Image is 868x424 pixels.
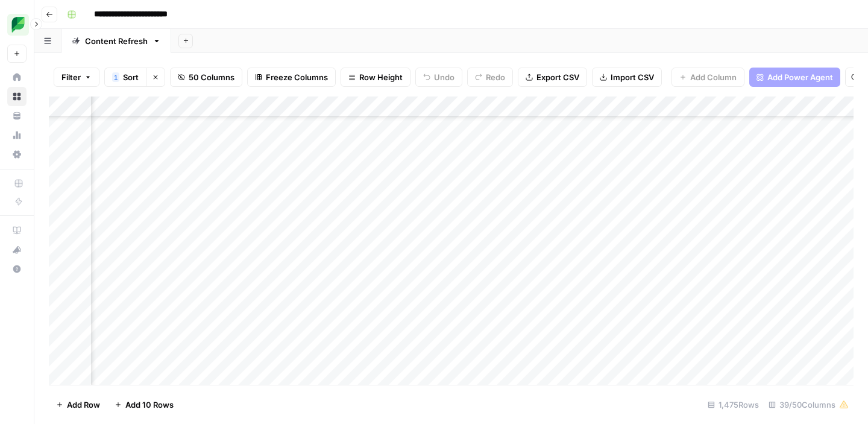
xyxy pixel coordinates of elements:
button: Add Column [671,68,744,87]
button: Add 10 Rows [107,395,181,414]
span: Row Height [359,71,403,83]
div: What's new? [8,241,26,259]
span: Sort [123,71,139,83]
button: Freeze Columns [247,68,336,87]
button: 50 Columns [170,68,242,87]
img: SproutSocial Logo [7,14,29,36]
span: Redo [486,71,505,83]
span: Freeze Columns [266,71,328,83]
div: 39/50 Columns [764,395,854,414]
button: What's new? [7,240,27,259]
button: Filter [54,68,99,87]
a: AirOps Academy [7,221,27,240]
a: Your Data [7,106,27,125]
div: 1 [112,72,119,82]
a: Settings [7,145,27,164]
button: Import CSV [592,68,662,87]
a: Browse [7,87,27,106]
span: Add 10 Rows [125,399,174,411]
button: Row Height [341,68,410,87]
button: Workspace: SproutSocial [7,10,27,40]
button: Export CSV [518,68,587,87]
a: Home [7,68,27,87]
button: Redo [467,68,513,87]
span: Import CSV [611,71,654,83]
button: Undo [415,68,462,87]
a: Usage [7,125,27,145]
button: Add Row [49,395,107,414]
span: 50 Columns [189,71,234,83]
span: 1 [114,72,118,82]
div: Content Refresh [85,35,148,47]
div: 1,475 Rows [703,395,764,414]
span: Add Column [690,71,737,83]
span: Undo [434,71,454,83]
span: Export CSV [536,71,579,83]
span: Filter [61,71,81,83]
span: Add Power Agent [767,71,833,83]
button: 1Sort [104,68,146,87]
a: Content Refresh [61,29,171,53]
button: Add Power Agent [749,68,840,87]
button: Help + Support [7,259,27,279]
span: Add Row [67,399,100,411]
